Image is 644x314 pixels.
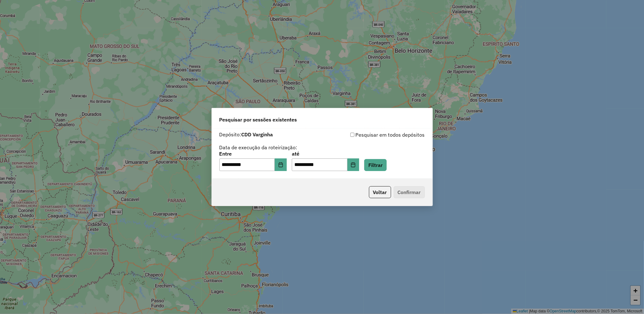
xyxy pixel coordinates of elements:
button: Choose Date [347,158,359,171]
button: Voltar [369,186,391,198]
label: Depósito: [219,131,273,138]
label: até [292,150,359,157]
div: Pesquisar em todos depósitos [322,131,425,139]
strong: CDD Varginha [242,131,273,138]
span: Pesquisar por sessões existentes [219,116,297,123]
button: Choose Date [275,158,287,171]
label: Data de execução da roteirização: [219,144,297,151]
label: Entre [219,150,287,157]
button: Filtrar [364,159,387,171]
